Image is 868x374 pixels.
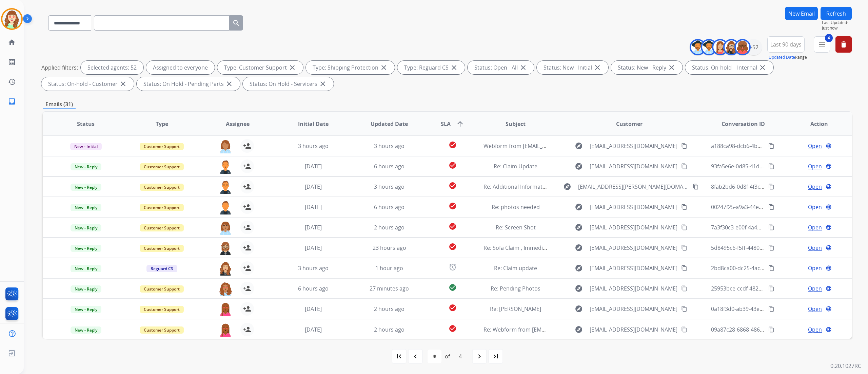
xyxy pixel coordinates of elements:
mat-icon: content_copy [768,265,774,271]
span: Customer [616,120,643,128]
span: New - Initial [70,143,102,150]
span: 2bd8ca00-dc25-4acd-84fa-75225e56fda9 [711,264,813,272]
mat-icon: close [450,63,458,72]
mat-icon: inbox [8,97,16,106]
span: Open [808,162,822,170]
mat-icon: menu [818,40,826,49]
mat-icon: person_add [243,203,251,211]
span: Re: Webform from [EMAIL_ADDRESS][DOMAIN_NAME] on [DATE] [484,326,646,333]
mat-icon: explore [575,305,583,313]
div: 4 [453,350,467,363]
img: agent-avatar [219,323,232,337]
img: agent-avatar [219,261,232,276]
mat-icon: content_copy [681,143,687,149]
span: [DATE] [305,163,322,170]
mat-icon: close [319,80,327,88]
span: Customer Support [140,184,184,191]
mat-icon: language [826,204,832,210]
mat-icon: close [593,63,601,72]
button: New Email [785,7,818,20]
span: 5d8495c6-f5ff-4480-9df5-2644e23cb3e7 [711,244,811,251]
div: +52 [746,39,762,55]
span: Re: Claim update [494,264,537,272]
span: New - Reply [71,224,101,231]
mat-icon: close [519,63,527,72]
span: Open [808,284,822,293]
mat-icon: content_copy [768,326,774,333]
mat-icon: language [826,163,832,169]
mat-icon: check_circle [449,283,457,292]
span: 2 hours ago [374,305,405,313]
span: Assignee [226,120,250,128]
span: 4 [825,34,833,42]
mat-icon: language [826,265,832,271]
span: a188ca98-dcb6-4be4-893d-b5a0af43eb6e [711,142,815,150]
mat-icon: first_page [395,352,403,360]
mat-icon: check_circle [449,182,457,190]
mat-icon: check_circle [449,202,457,210]
span: [DATE] [305,244,322,251]
mat-icon: content_copy [693,184,699,190]
p: Applied filters: [41,63,78,72]
mat-icon: explore [563,183,571,191]
button: Last 90 days [767,36,805,53]
div: Type: Reguard CS [397,61,465,74]
p: Emails (31) [43,100,76,109]
mat-icon: explore [575,325,583,334]
p: 0.20.1027RC [830,362,861,370]
mat-icon: content_copy [768,184,774,190]
span: Last Updated: [822,20,852,25]
mat-icon: content_copy [768,285,774,292]
span: 8fab2bd6-0d8f-4f3c-b1b4-f192e60a5860 [711,183,812,190]
span: [DATE] [305,326,322,333]
mat-icon: close [288,63,296,72]
mat-icon: check_circle [449,243,457,251]
mat-icon: search [232,19,240,27]
mat-icon: language [826,285,832,292]
span: 3 hours ago [374,142,405,150]
mat-icon: check_circle [449,141,457,149]
span: New - Reply [71,306,101,313]
mat-icon: content_copy [681,265,687,271]
span: Range [769,54,807,60]
span: Open [808,264,822,272]
div: Type: Customer Support [217,61,303,74]
img: agent-avatar [219,302,232,316]
span: [EMAIL_ADDRESS][DOMAIN_NAME] [590,264,677,272]
div: Type: Shipping Protection [306,61,395,74]
img: avatar [2,10,21,29]
mat-icon: content_copy [681,163,687,169]
mat-icon: navigate_next [475,352,484,360]
mat-icon: close [758,63,767,72]
button: 4 [814,36,830,53]
span: 0a18f3d0-ab39-43ea-a976-4f9c340c7551 [711,305,813,313]
span: 23 hours ago [373,244,406,251]
mat-icon: person_add [243,325,251,334]
span: 3 hours ago [374,183,405,190]
img: agent-avatar [219,180,232,194]
mat-icon: explore [575,284,583,293]
span: New - Reply [71,204,101,211]
span: New - Reply [71,285,101,293]
span: [DATE] [305,183,322,190]
span: 6 hours ago [298,285,329,292]
span: Conversation ID [722,120,765,128]
span: [DATE] [305,224,322,231]
div: Status: Open - All [468,61,534,74]
span: 09a87c28-6868-486a-913c-a6a9514e2686 [711,326,815,333]
span: 2 hours ago [374,224,405,231]
span: [EMAIL_ADDRESS][DOMAIN_NAME] [590,305,677,313]
span: Last 90 days [770,43,802,46]
mat-icon: last_page [492,352,500,360]
span: 2 hours ago [374,326,405,333]
mat-icon: language [826,224,832,230]
mat-icon: close [119,80,127,88]
mat-icon: person_add [243,162,251,170]
mat-icon: check_circle [449,161,457,169]
span: Customer Support [140,326,184,334]
span: Re: [PERSON_NAME] [490,305,541,313]
mat-icon: content_copy [681,326,687,333]
mat-icon: navigate_before [411,352,419,360]
span: 3 hours ago [298,142,329,150]
span: Reguard CS [146,265,177,272]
